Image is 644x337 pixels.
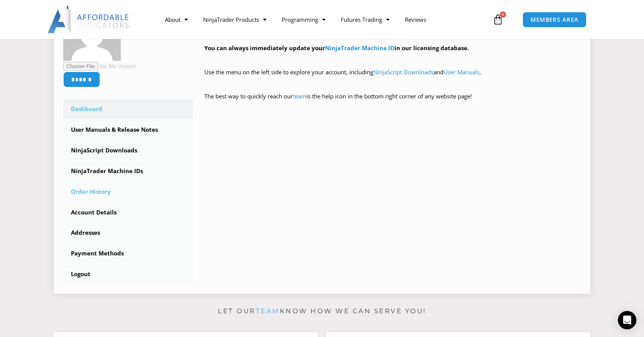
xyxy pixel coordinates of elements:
[63,161,193,181] a: NinjaTrader Machine IDs
[256,307,280,315] a: team
[293,92,306,100] a: team
[618,311,636,329] div: Open Intercom Messenger
[63,99,193,284] nav: Account pages
[195,11,274,28] a: NinjaTrader Products
[522,12,586,28] a: MEMBERS AREA
[63,120,193,140] a: User Manuals & Release Notes
[63,264,193,284] a: Logout
[325,44,394,52] a: NinjaTrader Machine ID
[373,68,434,76] a: NinjaScript Downloads
[48,6,130,33] img: LogoAI | Affordable Indicators – NinjaTrader
[63,223,193,243] a: Addresses
[63,244,193,263] a: Payment Methods
[204,44,469,52] strong: You can always immediately update your in our licensing database.
[54,305,590,317] p: Let our know how we can serve you!
[204,67,581,88] p: Use the menu on the left side to explore your account, including and .
[63,99,193,119] a: Dashboard
[157,11,491,28] nav: Menu
[157,11,195,28] a: About
[63,182,193,202] a: Order History
[204,7,581,113] div: Hey ! Welcome to the Members Area. Thank you for being a valuable customer!
[274,11,333,28] a: Programming
[204,91,581,113] p: The best way to quickly reach our is the help icon in the bottom right corner of any website page!
[397,11,434,28] a: Reviews
[63,203,193,222] a: Account Details
[481,8,515,31] a: 0
[444,68,480,76] a: User Manuals
[333,11,397,28] a: Futures Trading
[63,141,193,160] a: NinjaScript Downloads
[500,11,506,18] span: 0
[531,17,578,23] span: MEMBERS AREA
